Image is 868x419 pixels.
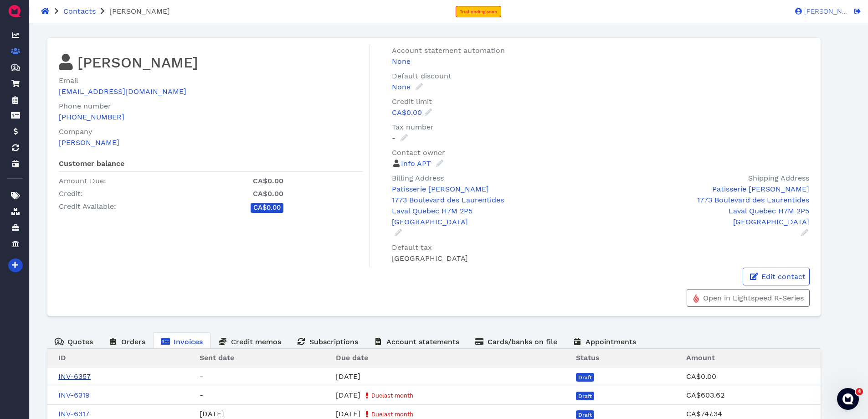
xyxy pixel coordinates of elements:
[686,372,716,381] span: CA$0.00
[609,195,809,206] p: 1773 Boulevard des Laurentides
[200,409,224,418] span: [DATE]
[58,391,90,399] a: INV-6319
[57,339,60,343] tspan: $
[371,392,413,399] span: Due
[7,4,22,18] img: QuoteM_icon_flat.png
[609,184,809,195] div: Patisserie [PERSON_NAME]
[392,184,596,195] div: Patisserie [PERSON_NAME]
[609,217,809,228] p: [GEOGRAPHIC_DATA]
[392,83,411,91] span: None
[67,337,93,346] span: Quotes
[392,174,444,182] span: Billing Address
[63,7,96,16] a: Contacts
[392,206,596,217] p: Laval Quebec H7M 2P5
[59,159,363,172] h6: Customer balance
[59,176,106,185] span: Amount Due:
[59,127,92,136] span: Company
[253,203,281,212] span: CA$0.00
[760,272,806,281] span: Edit contact
[392,83,424,91] a: None
[253,189,283,198] span: CA$0.00
[837,388,859,410] iframe: Intercom live chat
[253,176,283,185] span: CA$0.00
[174,337,203,346] span: Invoices
[59,87,186,96] a: [EMAIL_ADDRESS][DOMAIN_NAME]
[153,332,211,350] a: Invoices
[121,337,145,346] span: Orders
[336,391,360,399] span: [DATE]
[460,9,497,14] span: Trial ending soon
[392,108,422,117] span: CA$0.00
[467,332,565,350] a: Cards/banks on file
[401,159,444,168] a: Info APT
[58,409,89,418] a: INV-6317
[392,242,813,264] div: [GEOGRAPHIC_DATA]
[382,411,413,418] span: last month
[392,123,434,131] span: Tax number
[371,411,413,418] span: Due
[336,372,360,381] span: [DATE]
[231,337,281,346] span: Credit memos
[586,337,636,346] span: Appointments
[791,7,847,15] a: [PERSON_NAME]
[693,294,700,303] img: lightspeed_flame_logo.png
[59,202,116,211] span: Credit Available:
[392,134,409,142] a: -
[101,332,153,350] a: Orders
[578,412,592,418] span: Draft
[392,217,596,228] p: [GEOGRAPHIC_DATA]
[58,353,66,362] span: ID
[392,195,596,206] p: 1773 Boulevard des Laurentides
[578,375,592,380] span: Draft
[687,289,810,307] a: Open in Lightspeed R-Series
[743,268,810,285] a: Edit contact
[748,174,809,182] span: Shipping Address
[211,332,289,350] a: Credit memos
[309,337,358,346] span: Subscriptions
[59,102,111,110] span: Phone number
[366,332,467,350] a: Account statements
[289,332,366,350] a: Subscriptions
[392,243,432,252] span: Default tax
[336,353,368,362] span: Due date
[200,353,234,362] span: Sent date
[576,353,600,362] span: Status
[392,57,411,66] span: None
[47,332,101,350] a: Quotes
[109,7,170,16] span: [PERSON_NAME]
[565,332,644,350] a: Appointments
[59,189,83,198] span: Credit:
[392,56,813,67] a: None
[702,294,804,302] span: Open in Lightspeed R-Series
[609,206,809,217] p: Laval Quebec H7M 2P5
[13,65,16,69] tspan: $
[392,148,445,157] span: Contact owner
[59,138,119,147] a: [PERSON_NAME]
[686,409,722,418] span: CA$747.34
[59,76,78,85] span: Email
[336,409,360,418] span: [DATE]
[200,372,203,381] span: -
[200,391,203,399] span: -
[386,337,459,346] span: Account statements
[392,97,432,106] span: Credit limit
[456,6,501,17] a: Trial ending soon
[59,52,363,72] h2: [PERSON_NAME]
[392,46,505,55] span: Account statement automation
[58,372,91,381] a: INV-6357
[382,392,413,399] span: last month
[686,391,724,399] span: CA$603.62
[392,108,433,117] a: CA$0.00
[488,337,557,346] span: Cards/banks on file
[856,388,863,395] span: 4
[802,8,847,15] span: [PERSON_NAME]
[392,72,452,80] span: Default discount
[59,113,124,121] a: [PHONE_NUMBER]
[578,393,592,399] span: Draft
[609,184,809,237] a: Patisserie [PERSON_NAME]1773 Boulevard des LaurentidesLaval Quebec H7M 2P5[GEOGRAPHIC_DATA]
[392,184,596,237] a: Patisserie [PERSON_NAME]1773 Boulevard des LaurentidesLaval Quebec H7M 2P5[GEOGRAPHIC_DATA]
[686,353,715,362] span: Amount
